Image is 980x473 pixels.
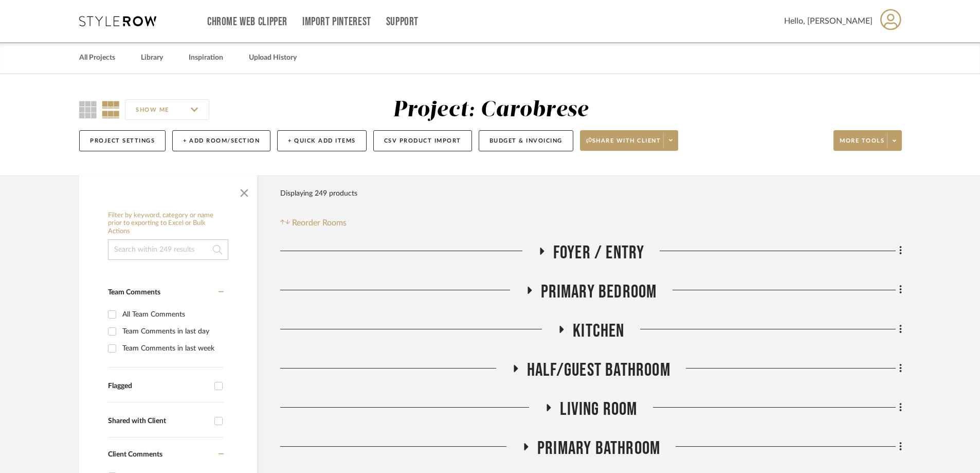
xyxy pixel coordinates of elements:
a: Import Pinterest [302,17,371,26]
button: Reorder Rooms [280,217,347,229]
button: Budget & Invoicing [479,130,573,151]
a: Upload History [249,51,297,65]
span: Kitchen [573,320,624,342]
button: Close [234,181,255,201]
span: Primary Bathroom [537,437,660,460]
a: Support [386,17,419,26]
button: More tools [833,130,902,151]
span: Hello, [PERSON_NAME] [784,15,873,27]
div: All Team Comments [122,306,221,323]
span: Primary Bedroom [541,281,657,303]
a: All Projects [79,51,115,65]
div: Flagged [108,382,209,391]
button: + Add Room/Section [172,130,270,151]
span: Team Comments [108,289,160,296]
button: Share with client [580,130,679,151]
button: CSV Product Import [373,130,472,151]
a: Inspiration [189,51,223,65]
div: Shared with Client [108,417,209,426]
input: Search within 249 results [108,239,228,260]
span: More tools [840,137,884,152]
div: Team Comments in last week [122,340,221,357]
div: Project: Carobrese [393,99,589,121]
a: Library [141,51,163,65]
span: Foyer / Entry [553,242,645,264]
span: Living Room [560,398,637,421]
a: Chrome Web Clipper [207,17,287,26]
span: Half/Guest Bathroom [527,359,670,381]
h6: Filter by keyword, category or name prior to exporting to Excel or Bulk Actions [108,212,228,236]
button: + Quick Add Items [277,130,367,151]
span: Share with client [586,137,661,152]
div: Team Comments in last day [122,323,221,340]
button: Project Settings [79,130,166,151]
div: Displaying 249 products [280,183,357,204]
span: Client Comments [108,451,162,458]
span: Reorder Rooms [292,217,347,229]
